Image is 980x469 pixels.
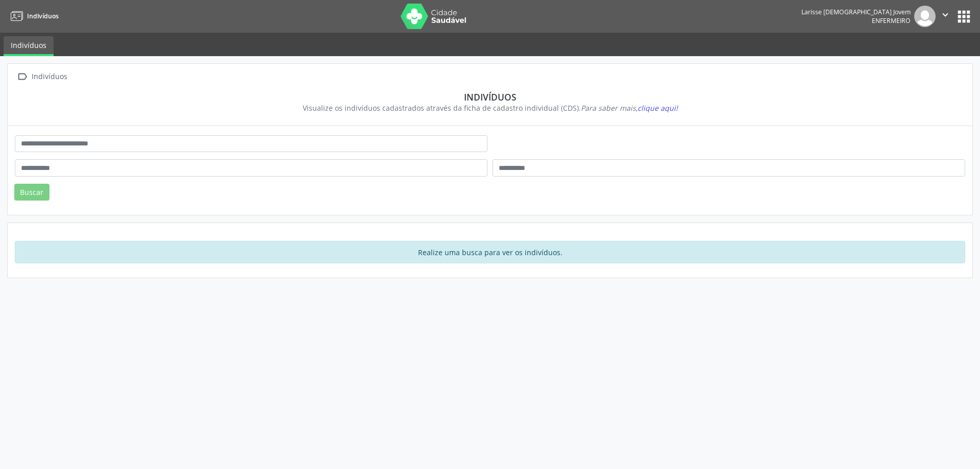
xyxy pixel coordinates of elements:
button: apps [955,8,973,26]
a:  Indivíduos [15,69,69,84]
button: Buscar [14,184,50,201]
button:  [936,6,955,27]
span: Enfermeiro [872,16,911,25]
div: Larisse [DEMOGRAPHIC_DATA] Jovem [801,8,911,16]
span: Indivíduos [27,12,59,20]
div: Realize uma busca para ver os indivíduos. [15,241,965,263]
i: Para saber mais, [581,103,678,113]
a: Indivíduos [4,36,54,56]
div: Visualize os indivíduos cadastrados através da ficha de cadastro individual (CDS). [22,103,958,113]
span: clique aqui! [638,103,678,113]
i:  [940,9,951,20]
i:  [15,69,30,84]
div: Indivíduos [22,91,958,103]
div: Indivíduos [30,69,69,84]
img: img [914,6,936,27]
a: Indivíduos [7,8,59,24]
